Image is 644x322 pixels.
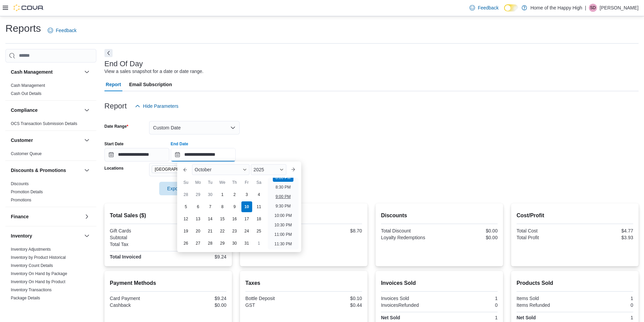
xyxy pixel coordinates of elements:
div: day-28 [181,189,191,200]
div: $0.00 [169,302,226,308]
h3: Customer [11,137,33,144]
div: Fr [241,177,252,188]
div: Items Sold [517,296,574,301]
div: $0.10 [305,296,362,301]
div: day-13 [193,214,204,224]
div: $8.70 [169,235,226,240]
span: OCS Transaction Submission Details [11,121,77,126]
a: Customer Queue [11,151,42,156]
a: Inventory On Hand by Package [11,271,67,276]
div: $0.44 [305,302,362,308]
div: 1 [576,296,633,301]
div: We [217,177,228,188]
div: $0.00 [169,228,226,233]
span: Package History [11,303,40,309]
span: Inventory On Hand by Product [11,279,65,284]
img: Cova [14,4,44,11]
ul: Time [268,178,299,249]
div: day-18 [254,214,264,224]
span: Promotion Details [11,189,43,195]
div: day-30 [205,189,216,200]
span: Hide Parameters [143,103,178,109]
label: End Date [171,141,188,147]
li: 8:30 PM [273,183,293,191]
div: day-2 [229,189,240,200]
span: Inventory by Product Historical [11,255,66,260]
button: Customer [11,137,81,144]
div: 1 [440,315,498,320]
div: day-9 [229,201,240,212]
h2: Payment Methods [110,279,226,287]
span: Feedback [478,4,498,11]
div: day-21 [205,226,216,237]
a: Inventory by Product Historical [11,255,66,260]
button: Next month [288,164,299,175]
div: Cash Management [5,81,96,100]
button: Inventory [11,232,81,239]
span: Inventory Adjustments [11,247,51,252]
h2: Cost/Profit [517,212,633,220]
p: [PERSON_NAME] [600,4,639,12]
a: Cash Out Details [11,91,42,96]
div: day-26 [181,238,191,249]
div: Bottle Deposit [245,296,303,301]
h3: Report [104,102,127,110]
span: Cash Out Details [11,91,42,96]
span: [GEOGRAPHIC_DATA] - [GEOGRAPHIC_DATA] - Fire & Flower [155,166,208,173]
div: day-24 [241,226,252,237]
a: Cash Management [11,83,45,88]
div: Invoices Sold [381,296,438,301]
div: Subtotal [110,235,167,240]
a: Inventory Count Details [11,263,53,268]
span: October [195,167,212,172]
div: Gift Cards [110,228,167,233]
a: Discounts [11,181,29,186]
input: Press the down key to enter a popover containing a calendar. Press the escape key to close the po... [171,148,236,162]
div: InvoicesRefunded [381,302,438,308]
span: Feedback [56,27,76,34]
a: Feedback [467,1,501,15]
div: Cashback [110,302,167,308]
div: day-31 [241,238,252,249]
div: View a sales snapshot for a date or date range. [104,68,204,75]
div: day-29 [193,189,204,200]
div: $8.70 [305,228,362,233]
a: Package Details [11,296,40,300]
a: OCS Transaction Submission Details [11,121,77,126]
h2: Taxes [245,279,362,287]
button: Export [159,182,197,195]
div: Compliance [5,120,96,130]
span: Email Subscription [129,78,172,91]
div: October, 2025 [180,189,265,249]
label: Start Date [104,141,124,147]
h3: Discounts & Promotions [11,167,66,174]
h2: Products Sold [517,279,633,287]
div: day-27 [193,238,204,249]
button: Next [104,49,113,57]
p: | [585,4,586,12]
span: 2025 [254,167,264,172]
span: Promotions [11,197,31,203]
button: Finance [11,213,81,220]
h3: Inventory [11,232,32,239]
div: $3.93 [576,235,633,240]
div: 1 [440,296,498,301]
div: Button. Open the year selector. 2025 is currently selected. [251,164,286,175]
div: Total Tax [110,242,167,247]
label: Date Range [104,124,128,129]
div: day-11 [254,201,264,212]
h3: Finance [11,213,29,220]
h3: End Of Day [104,60,143,68]
span: Inventory Transactions [11,287,52,293]
div: day-1 [254,238,264,249]
div: $0.00 [440,228,498,233]
label: Locations [104,166,124,171]
div: $9.24 [169,254,226,259]
div: Total Cost [517,228,574,233]
div: day-3 [241,189,252,200]
div: day-6 [193,201,204,212]
strong: Total Invoiced [110,254,141,259]
span: Export [163,182,193,195]
button: Cash Management [11,69,81,75]
h1: Reports [5,22,41,35]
